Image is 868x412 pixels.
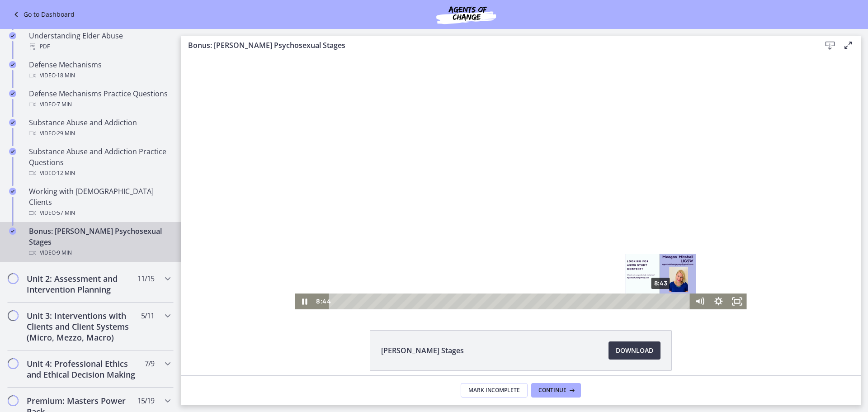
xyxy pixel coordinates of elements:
[29,117,170,139] div: Substance Abuse and Addiction
[29,146,170,179] div: Substance Abuse and Addiction Practice Questions
[381,345,464,356] span: [PERSON_NAME] Stages
[29,88,170,110] div: Defense Mechanisms Practice Questions
[56,168,75,179] span: · 12 min
[616,345,653,356] span: Download
[609,341,660,360] a: Download
[29,59,170,81] div: Defense Mechanisms
[29,99,170,110] div: Video
[9,61,16,68] i: Completed
[27,310,137,343] h2: Unit 3: Interventions with Clients and Client Systems (Micro, Mezzo, Macro)
[468,387,520,394] span: Mark Incomplete
[181,55,861,309] iframe: Video Lesson
[9,227,16,235] i: Completed
[9,119,16,126] i: Completed
[29,186,170,218] div: Working with [DEMOGRAPHIC_DATA] Clients
[29,247,170,258] div: Video
[27,273,137,295] h2: Unit 2: Assessment and Intervention Planning
[141,310,154,321] span: 5 / 11
[412,4,520,25] img: Agents of Change
[137,273,154,284] span: 11 / 15
[29,226,170,258] div: Bonus: [PERSON_NAME] Psychosexual Stages
[547,238,566,254] button: Fullscreen
[9,90,16,97] i: Completed
[188,40,807,51] h3: Bonus: [PERSON_NAME] Psychosexual Stages
[11,9,75,20] a: Go to Dashboard
[56,208,75,218] span: · 57 min
[29,30,170,52] div: Understanding Elder Abuse
[29,168,170,179] div: Video
[29,70,170,81] div: Video
[137,395,154,406] span: 15 / 19
[56,128,75,139] span: · 29 min
[56,247,72,258] span: · 9 min
[509,238,528,254] button: Mute
[29,208,170,218] div: Video
[9,148,16,155] i: Completed
[145,358,154,369] span: 7 / 9
[56,70,75,81] span: · 18 min
[538,387,566,394] span: Continue
[528,238,547,254] button: Show settings menu
[29,41,170,52] div: PDF
[9,32,16,39] i: Completed
[531,383,581,398] button: Continue
[9,188,16,195] i: Completed
[461,383,528,398] button: Mark Incomplete
[56,99,72,110] span: · 7 min
[27,358,137,380] h2: Unit 4: Professional Ethics and Ethical Decision Making
[29,128,170,139] div: Video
